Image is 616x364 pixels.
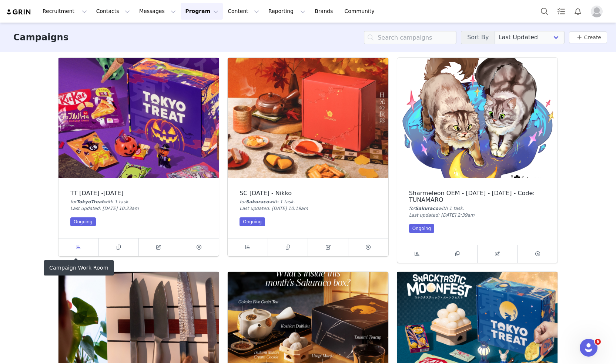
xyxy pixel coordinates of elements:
[553,3,569,20] a: Tasks
[228,58,388,178] img: SC September 2025 - Nikko
[246,199,269,204] span: Sakuraco
[310,3,339,20] a: Brands
[92,3,134,20] button: Contacts
[364,31,456,44] input: Search campaigns
[70,205,207,212] div: Last updated: [DATE] 10:23am
[58,58,219,178] img: TT September 2025 -Halloween
[70,190,207,197] div: TT [DATE] -[DATE]
[240,198,376,205] div: for with 1 task .
[575,33,601,42] a: Create
[181,3,223,20] button: Program
[340,3,382,20] a: Community
[409,205,546,212] div: for with 1 task .
[570,3,586,20] button: Notifications
[595,339,601,345] span: 6
[135,3,180,20] button: Messages
[223,3,264,20] button: Content
[6,9,32,16] img: grin logo
[13,31,68,44] h3: Campaigns
[409,190,546,203] div: Sharmeleon OEM - [DATE] - [DATE] - Code: TUNAMARO
[70,198,207,205] div: for with 1 task .
[264,3,310,20] button: Reporting
[77,199,104,204] span: TokyoTreat
[536,3,553,20] button: Search
[569,31,607,43] button: Create
[586,6,610,17] button: Profile
[70,217,96,226] div: Ongoing
[38,3,91,20] button: Recruitment
[240,205,376,212] div: Last updated: [DATE] 10:19am
[397,58,558,178] img: Sharmeleon OEM - August 2025 - Tsukimi - Code: TUNAMARO
[240,190,376,197] div: SC [DATE] - Nikko
[591,6,603,17] img: placeholder-profile.jpg
[580,339,597,357] iframe: Intercom live chat
[44,260,114,275] div: Campaign Work Room
[415,206,438,211] span: Sakuraco
[409,212,546,218] div: Last updated: [DATE] 2:39am
[240,217,265,226] div: Ongoing
[409,224,435,233] div: Ongoing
